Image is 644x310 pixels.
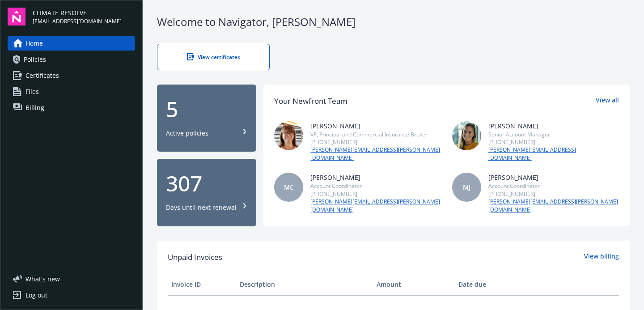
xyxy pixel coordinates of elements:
[8,85,135,99] a: Files
[33,17,122,25] span: [EMAIL_ADDRESS][DOMAIN_NAME]
[157,159,256,226] button: 307Days until next renewal
[24,52,46,67] span: Policies
[168,251,222,263] span: Unpaid Invoices
[310,198,441,214] a: [PERSON_NAME][EMAIL_ADDRESS][PERSON_NAME][DOMAIN_NAME]
[25,101,44,115] span: Billing
[25,274,60,284] span: What ' s new
[596,95,619,107] a: View all
[274,95,347,107] div: Your Newfront Team
[310,131,441,138] div: VP, Principal and Commercial Insurance Broker
[8,8,25,25] img: navigator-logo.svg
[488,146,619,162] a: [PERSON_NAME][EMAIL_ADDRESS][DOMAIN_NAME]
[166,98,247,120] div: 5
[488,138,619,146] div: [PHONE_NUMBER]
[33,8,135,25] button: CLIMATE RESOLVE[EMAIL_ADDRESS][DOMAIN_NAME]
[8,52,135,67] a: Policies
[310,182,441,190] div: Account Coordinator
[310,190,441,198] div: [PHONE_NUMBER]
[488,190,619,198] div: [PHONE_NUMBER]
[168,274,236,295] th: Invoice ID
[274,121,303,150] img: photo
[236,274,373,295] th: Description
[488,131,619,138] div: Senior Account Manager
[157,14,630,30] div: Welcome to Navigator , [PERSON_NAME]
[157,44,270,70] a: View certificates
[25,288,47,302] div: Log out
[25,85,39,99] span: Files
[157,85,256,152] button: 5Active policies
[8,68,135,83] a: Certificates
[166,129,208,138] div: Active policies
[488,173,619,182] div: [PERSON_NAME]
[488,198,619,214] a: [PERSON_NAME][EMAIL_ADDRESS][PERSON_NAME][DOMAIN_NAME]
[166,173,247,194] div: 307
[452,121,481,150] img: photo
[310,146,441,162] a: [PERSON_NAME][EMAIL_ADDRESS][PERSON_NAME][DOMAIN_NAME]
[8,36,135,51] a: Home
[488,182,619,190] div: Account Coordinator
[584,251,619,263] a: View billing
[373,274,455,295] th: Amount
[33,8,122,17] span: CLIMATE RESOLVE
[455,274,523,295] th: Date due
[310,121,441,131] div: [PERSON_NAME]
[488,121,619,131] div: [PERSON_NAME]
[175,53,251,61] div: View certificates
[310,173,441,182] div: [PERSON_NAME]
[8,101,135,115] a: Billing
[25,68,59,83] span: Certificates
[8,274,74,284] button: What's new
[463,183,470,192] span: MJ
[284,183,294,192] span: MC
[166,203,237,212] div: Days until next renewal
[25,36,43,51] span: Home
[310,138,441,146] div: [PHONE_NUMBER]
